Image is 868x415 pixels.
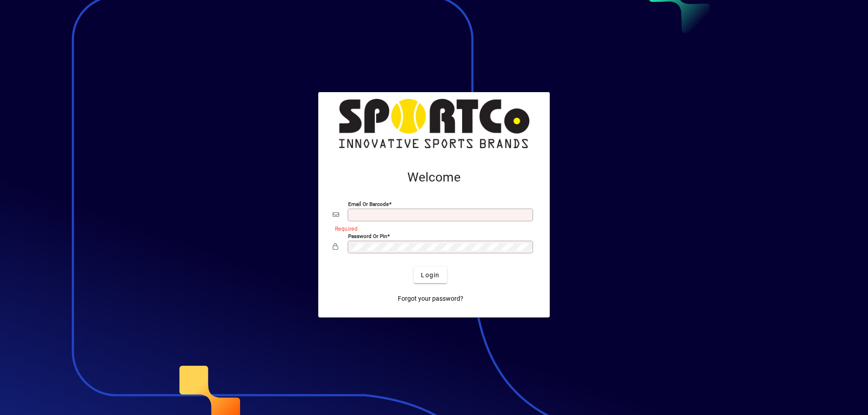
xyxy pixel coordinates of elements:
[348,233,387,239] mat-label: Password or Pin
[421,270,439,280] span: Login
[398,294,463,303] span: Forgot your password?
[394,290,467,307] a: Forgot your password?
[333,170,535,185] h2: Welcome
[335,224,528,233] mat-error: Required
[414,267,447,283] button: Login
[348,201,389,207] mat-label: Email or Barcode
